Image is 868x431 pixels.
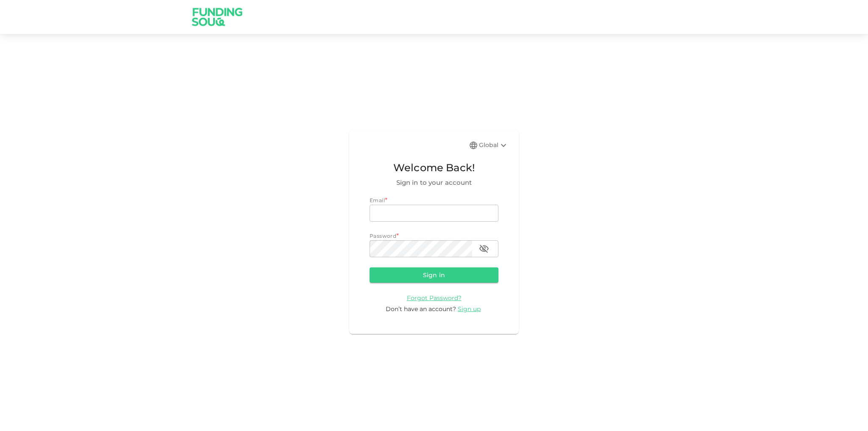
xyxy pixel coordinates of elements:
[458,305,481,313] span: Sign up
[386,305,456,313] span: Don’t have an account?
[370,160,498,176] span: Welcome Back!
[370,240,472,257] input: password
[370,267,498,283] button: Sign in
[370,178,498,188] span: Sign in to your account
[370,205,498,222] input: email
[370,233,396,239] span: Password
[370,197,385,203] span: Email
[407,294,462,302] span: Forgot Password?
[479,140,509,150] div: Global
[407,294,462,302] a: Forgot Password?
